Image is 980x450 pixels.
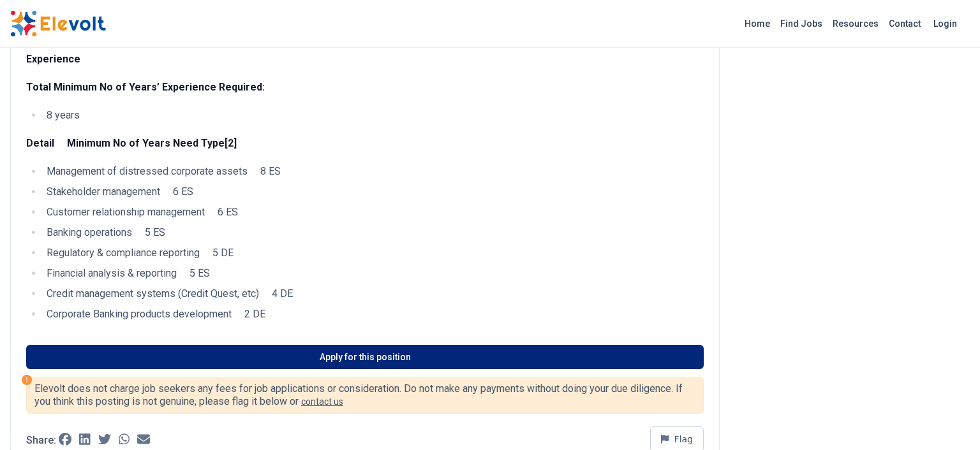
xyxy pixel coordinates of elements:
[43,108,704,123] li: 8 years
[43,184,704,200] li: Stakeholder management 6 ES
[26,81,265,93] strong: Total Minimum No of Years’ Experience Required:
[775,13,828,34] a: Find Jobs
[43,266,704,281] li: Financial analysis & reporting 5 ES
[43,164,704,179] li: Management of distressed corporate assets 8 ES
[26,345,704,369] a: Apply for this position
[43,286,704,301] li: Credit management systems (Credit Quest, etc) 4 DE
[926,11,965,36] a: Login
[884,13,926,34] a: Contact
[26,137,237,149] strong: Detail Minimum No of Years Need Type[2]
[26,53,80,65] strong: Experience
[828,13,884,34] a: Resources
[301,396,343,407] a: contact us
[43,245,704,261] li: Regulatory & compliance reporting 5 DE
[739,13,775,34] a: Home
[43,307,704,322] li: Corporate Banking products development 2 DE
[26,435,56,446] p: Share:
[10,10,106,37] img: Elevolt
[34,382,695,408] p: Elevolt does not charge job seekers any fees for job applications or consideration. Do not make a...
[916,389,980,450] iframe: Chat Widget
[43,205,704,220] li: Customer relationship management 6 ES
[43,225,704,240] li: Banking operations 5 ES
